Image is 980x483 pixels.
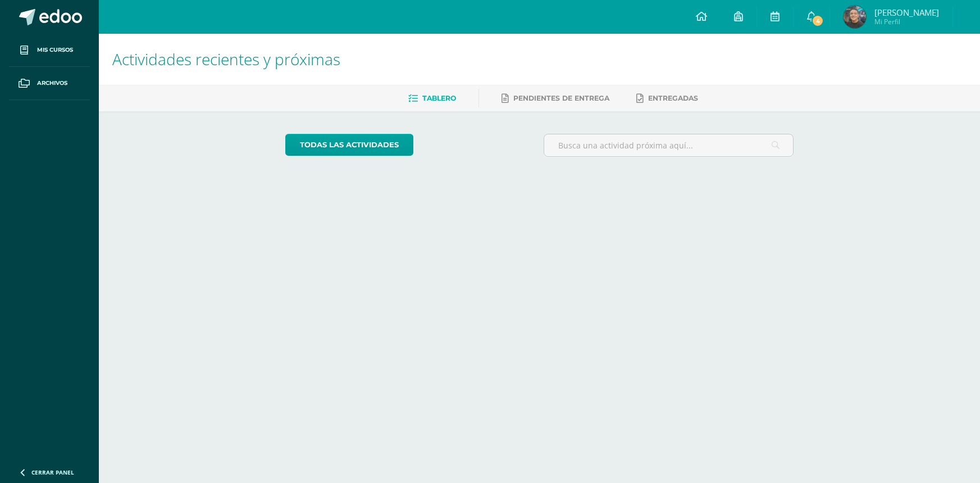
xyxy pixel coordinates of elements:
[112,48,340,70] span: Actividades recientes y próximas
[9,34,90,67] a: Mis cursos
[874,7,939,18] span: [PERSON_NAME]
[37,79,67,88] span: Archivos
[285,134,413,156] a: todas las Actividades
[513,94,609,102] span: Pendientes de entrega
[648,94,698,102] span: Entregadas
[422,94,456,102] span: Tablero
[874,17,939,26] span: Mi Perfil
[544,134,793,156] input: Busca una actividad próxima aquí...
[408,89,456,107] a: Tablero
[844,6,866,28] img: 9e1e0745b5240b1f79afb0f3274331d1.png
[502,89,609,107] a: Pendientes de entrega
[31,468,74,476] span: Cerrar panel
[9,67,90,100] a: Archivos
[37,46,73,55] span: Mis cursos
[636,89,698,107] a: Entregadas
[812,15,824,27] span: 4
